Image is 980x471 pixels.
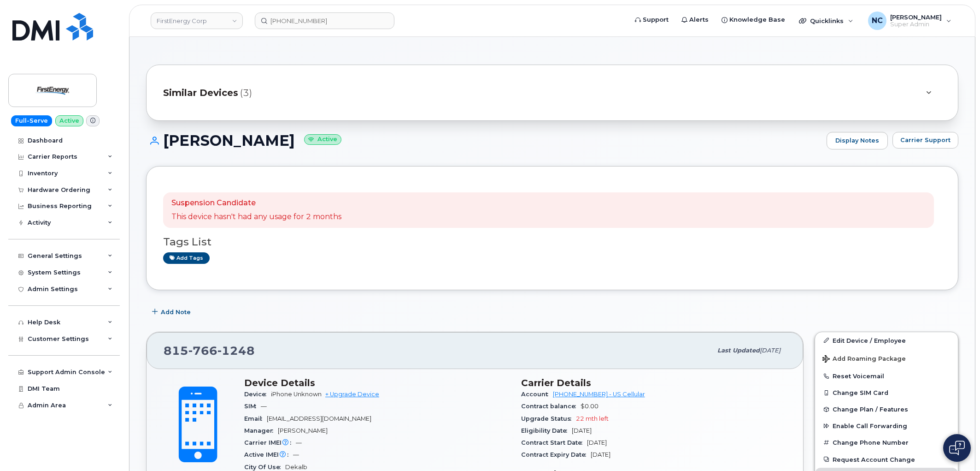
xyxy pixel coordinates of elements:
[146,132,822,149] h1: [PERSON_NAME]
[163,86,238,100] span: Similar Devices
[553,391,645,398] a: [PHONE_NUMBER] - US Cellular
[760,347,780,354] span: [DATE]
[815,451,958,468] button: Request Account Change
[296,439,302,446] span: —
[827,132,888,149] a: Display Notes
[267,415,371,422] span: [EMAIL_ADDRESS][DOMAIN_NAME]
[521,415,576,422] span: Upgrade Status
[833,423,907,429] span: Enable Call Forwarding
[949,441,965,455] img: Open chat
[285,464,307,471] span: Dekalb
[261,403,267,410] span: —
[815,384,958,401] button: Change SIM Card
[521,427,572,434] span: Eligibility Date
[521,451,591,458] span: Contract Expiry Date
[521,439,587,446] span: Contract Start Date
[815,349,958,368] button: Add Roaming Package
[521,391,553,398] span: Account
[815,368,958,384] button: Reset Voicemail
[815,434,958,451] button: Change Phone Number
[171,198,341,209] p: Suspension Candidate
[304,134,341,145] small: Active
[572,427,592,434] span: [DATE]
[717,347,760,354] span: Last updated
[146,304,199,321] button: Add Note
[244,439,296,446] span: Carrier IMEI
[581,403,599,410] span: $0.00
[278,427,328,434] span: [PERSON_NAME]
[244,451,293,458] span: Active IMEI
[521,403,581,410] span: Contract balance
[244,403,261,410] span: SIM
[587,439,607,446] span: [DATE]
[163,236,941,248] h3: Tags List
[217,344,255,358] span: 1248
[244,391,271,398] span: Device
[240,86,252,100] span: (3)
[815,401,958,417] button: Change Plan / Features
[591,451,610,458] span: [DATE]
[244,427,278,434] span: Manager
[244,415,267,422] span: Email
[892,132,958,149] button: Carrier Support
[833,406,908,413] span: Change Plan / Features
[521,377,787,388] h3: Carrier Details
[163,252,210,264] a: Add tags
[900,136,951,144] span: Carrier Support
[325,391,379,398] a: + Upgrade Device
[164,344,255,358] span: 815
[244,377,510,388] h3: Device Details
[576,415,609,422] span: 22 mth left
[161,308,191,316] span: Add Note
[271,391,322,398] span: iPhone Unknown
[815,332,958,349] a: Edit Device / Employee
[815,417,958,434] button: Enable Call Forwarding
[822,355,906,364] span: Add Roaming Package
[293,451,299,458] span: —
[188,344,217,358] span: 766
[171,212,341,222] p: This device hasn't had any usage for 2 months
[244,464,285,471] span: City Of Use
